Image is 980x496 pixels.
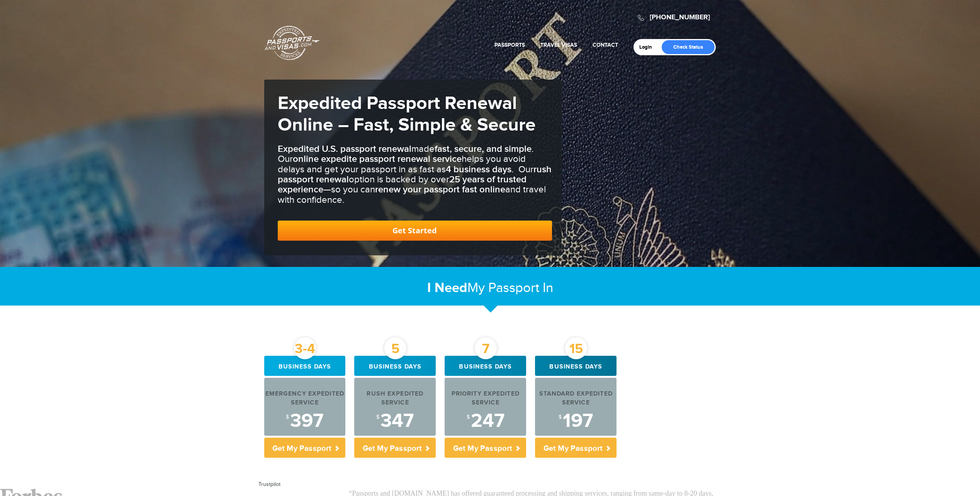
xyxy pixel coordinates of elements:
div: 397 [264,411,346,431]
div: 5 [384,337,406,359]
sup: $ [559,414,562,420]
a: [PHONE_NUMBER] [650,13,710,22]
b: Expedited U.S. passport renewal [278,143,411,155]
strong: Expedited Passport Renewal Online – Fast, Simple & Secure [278,92,536,136]
b: renew your passport fast online [375,184,505,195]
div: Standard Expedited Service [535,390,617,408]
strong: I Need [427,280,467,296]
a: Passports & [DOMAIN_NAME] [265,25,319,60]
a: Travel Visas [540,42,577,48]
a: Trustpilot [258,481,280,488]
sup: $ [286,414,289,420]
b: rush passport renewal [278,164,552,185]
b: online expedite passport renewal service [293,153,462,165]
div: Business days [264,356,346,376]
h3: made . Our helps you avoid delays and get your passport in as fast as . Our option is backed by o... [278,144,552,205]
span: Passport In [488,280,553,296]
a: 15 Business days Standard Expedited Service $197 Get My Passport [535,356,617,458]
a: Login [639,44,657,50]
div: Priority Expedited Service [445,390,526,408]
sup: $ [376,414,379,420]
div: Rush Expedited Service [354,390,436,408]
div: 197 [535,411,617,431]
p: Get My Passport [264,438,346,458]
sup: $ [467,414,470,420]
a: Get Started [278,221,552,241]
a: Passports [494,42,525,48]
a: 5 Business days Rush Expedited Service $347 Get My Passport [354,356,436,458]
div: Business days [445,356,526,376]
div: Emergency Expedited Service [264,390,346,408]
div: 347 [354,411,436,431]
b: 4 business days [446,164,511,175]
div: 7 [475,337,497,359]
a: 7 Business days Priority Expedited Service $247 Get My Passport [445,356,526,458]
p: Get My Passport [354,438,436,458]
div: Business days [535,356,617,376]
a: 3-4 Business days Emergency Expedited Service $397 Get My Passport [264,356,346,458]
b: fast, secure, and simple [435,143,532,155]
div: 15 [565,337,587,359]
a: Contact [593,42,618,48]
p: Get My Passport [445,438,526,458]
b: 25 years of trusted experience [278,174,527,195]
div: Business days [354,356,436,376]
div: 3-4 [294,337,316,359]
a: Check Status [662,40,715,54]
h2: My [264,280,716,296]
p: Get My Passport [535,438,617,458]
div: 247 [445,411,526,431]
